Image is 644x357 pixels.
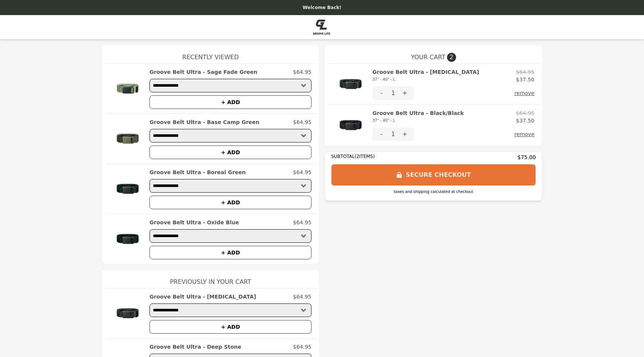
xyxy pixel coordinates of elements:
button: - [372,127,391,141]
h2: Groove Belt Ultra - [MEDICAL_DATA] [372,68,479,83]
span: YOUR CART [411,53,445,62]
select: Select a product variant [150,179,311,193]
h2: Groove Belt Ultra - Black/Black [372,109,464,124]
img: Groove Belt Ultra - Oxide Blue [110,219,146,259]
select: Select a product variant [150,229,311,243]
p: $64.95 [293,118,311,126]
h1: Previously In Your Cart [105,270,316,288]
p: $64.95 [293,68,311,76]
p: Welcome Back! [5,5,639,11]
button: + ADD [150,320,311,334]
img: Groove Belt Ultra - Coal Dust [110,293,146,334]
p: $64.95 [516,109,534,117]
p: $64.95 [293,343,311,351]
select: Select a product variant [150,129,311,142]
p: $37.50 [516,76,534,83]
img: Groove Belt Ultra - Coal Dust [333,68,369,100]
img: Groove Belt Ultra - Sage Fade Green [110,68,146,109]
button: + [396,127,414,141]
button: + ADD [150,95,311,109]
img: Brand Logo [313,20,331,35]
h2: Groove Belt Ultra - Boreal Green [150,169,246,176]
div: 1 [391,86,396,100]
h2: Groove Belt Ultra - Deep Stone [150,343,241,351]
button: + [396,86,414,100]
button: remove [514,86,534,100]
h2: Groove Belt Ultra - [MEDICAL_DATA] [150,293,256,300]
p: $37.50 [516,117,534,124]
button: + ADD [150,196,311,209]
span: 2 [447,53,456,62]
h1: Recently Viewed [105,45,316,63]
span: SUBTOTAL [331,154,355,159]
button: remove [514,127,534,141]
button: + ADD [150,246,311,259]
select: Select a product variant [150,303,311,317]
div: 1 [391,127,396,141]
button: + ADD [150,146,311,159]
div: taxes and shipping calculated at checkout [331,189,536,195]
img: Groove Belt Ultra - Base Camp Green [110,118,146,159]
button: - [372,86,391,100]
h2: Groove Belt Ultra - Oxide Blue [150,219,239,226]
img: Groove Belt Ultra - Boreal Green [110,169,146,209]
select: Select a product variant [150,79,311,92]
p: $64.95 [516,68,534,76]
div: 37" - 40" - L [372,117,464,124]
p: $64.95 [293,169,311,176]
h2: Groove Belt Ultra - Sage Fade Green [150,68,257,76]
span: ( 2 ITEMS) [355,154,375,159]
p: $64.95 [293,293,311,300]
span: $75.00 [517,153,536,161]
img: Groove Belt Ultra - Black/Black [333,109,369,141]
p: $64.95 [293,219,311,226]
button: SECURE CHECKOUT [331,164,536,186]
div: 37" - 40" - L [372,76,479,83]
h2: Groove Belt Ultra - Base Camp Green [150,118,259,126]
